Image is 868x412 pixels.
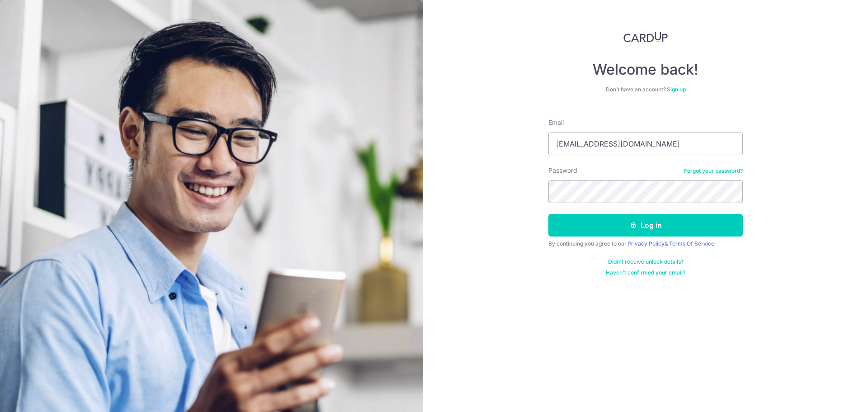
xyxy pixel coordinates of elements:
[548,86,743,93] div: Don’t have an account?
[608,258,684,265] a: Didn't receive unlock details?
[667,86,686,93] a: Sign up
[548,240,743,247] div: By continuing you agree to our &
[684,167,743,175] a: Forgot your password?
[623,32,668,43] img: CardUp Logo
[548,133,743,155] input: Enter your Email
[548,61,743,79] h4: Welcome back!
[669,240,714,247] a: Terms Of Service
[627,240,665,247] a: Privacy Policy
[548,214,743,237] button: Log in
[606,269,685,276] a: Haven't confirmed your email?
[548,118,564,127] label: Email
[548,166,577,175] label: Password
